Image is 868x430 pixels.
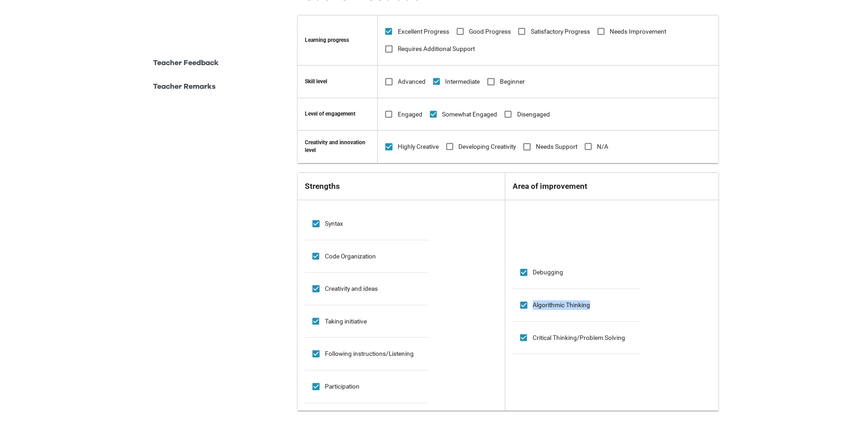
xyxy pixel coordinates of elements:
span: N/A [597,142,608,152]
span: Intermediate [445,77,480,86]
h6: Strengths [305,180,498,192]
span: Developing Creativity [458,142,516,152]
span: Needs Support [536,142,577,152]
span: Highly Creative [398,142,439,152]
span: Engaged [398,110,422,119]
span: Creativity and ideas [325,284,378,293]
span: Satisfactory Progress [531,27,590,36]
td: Level of engagement [298,98,378,131]
span: Somewhat Engaged [442,110,497,119]
span: Participation [325,382,360,391]
span: Advanced [398,77,426,86]
span: Following instructions/Listening [325,349,414,359]
span: Debugging [533,268,563,277]
h6: Area of improvement [513,180,711,192]
span: Beginner [500,77,525,86]
span: Syntax [325,219,343,228]
p: Teacher Remarks [153,81,216,92]
td: Skill level [298,66,378,98]
span: Good Progress [469,27,511,36]
span: Needs Improvement [610,27,666,36]
span: Critical Thinking/Problem Solving [533,333,625,343]
span: Requires Additional Support [398,44,475,54]
span: Taking initiative [325,317,367,326]
td: Creativity and innovation level [298,131,378,163]
span: Excellent Progress [398,27,449,36]
span: Disengaged [517,110,550,119]
span: Algorithmic Thinking [533,300,590,310]
th: Learning progress [298,15,378,65]
p: Teacher Feedback [153,57,219,68]
span: Code Organization [325,252,376,261]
